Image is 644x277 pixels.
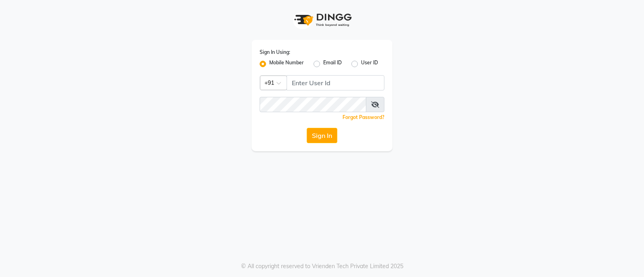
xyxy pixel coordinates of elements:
input: Username [287,75,384,90]
label: Sign In Using: [260,49,290,56]
input: Username [260,97,366,112]
button: Sign In [307,128,337,143]
label: User ID [361,59,378,69]
a: Forgot Password? [343,114,384,120]
label: Mobile Number [269,59,304,69]
label: Email ID [323,59,342,69]
img: logo1.svg [290,8,354,32]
